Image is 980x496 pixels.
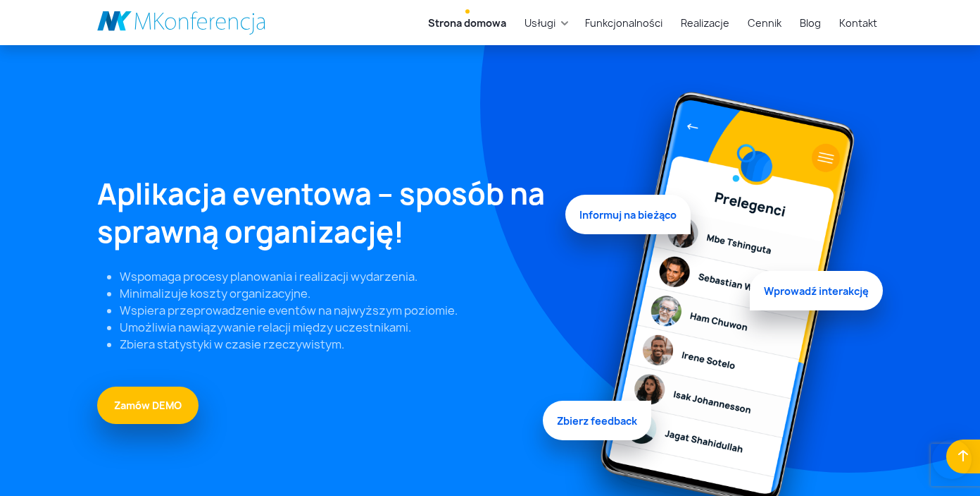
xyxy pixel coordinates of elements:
[543,397,651,437] span: Zbierz feedback
[422,10,512,36] a: Strona domowa
[932,440,972,479] iframe: Smartsupp widget button
[120,319,548,336] li: Umożliwia nawiązywanie relacji między uczestnikami.
[565,199,691,238] span: Informuj na bieżąco
[675,10,735,36] a: Realizacje
[97,387,199,424] a: Zamów DEMO
[120,302,548,319] li: Wspiera przeprowadzenie eventów na najwyższym poziomie.
[97,175,548,251] h1: Aplikacja eventowa – sposób na sprawną organizację!
[750,267,883,306] span: Wprowadź interakcję
[120,268,548,285] li: Wspomaga procesy planowania i realizacji wydarzenia.
[834,10,883,36] a: Kontakt
[120,336,548,353] li: Zbiera statystyki w czasie rzeczywistym.
[519,10,561,36] a: Usługi
[794,10,827,36] a: Blog
[120,285,548,302] li: Minimalizuje koszty organizacyjne.
[579,10,668,36] a: Funkcjonalności
[742,10,787,36] a: Cennik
